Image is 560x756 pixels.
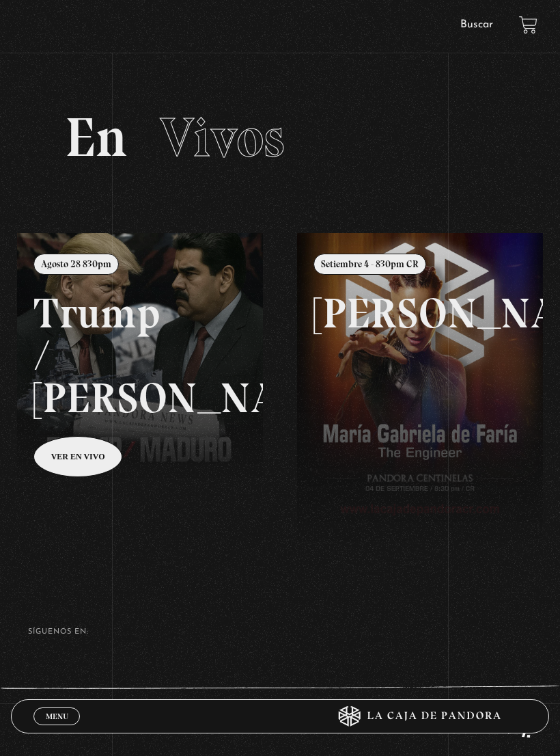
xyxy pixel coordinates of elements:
[46,712,68,720] span: Menu
[41,724,73,733] span: Cerrar
[28,628,532,636] h4: SÍguenos en:
[65,110,495,165] h2: En
[160,105,285,170] span: Vivos
[460,19,493,30] a: Buscar
[519,16,537,34] a: View your shopping cart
